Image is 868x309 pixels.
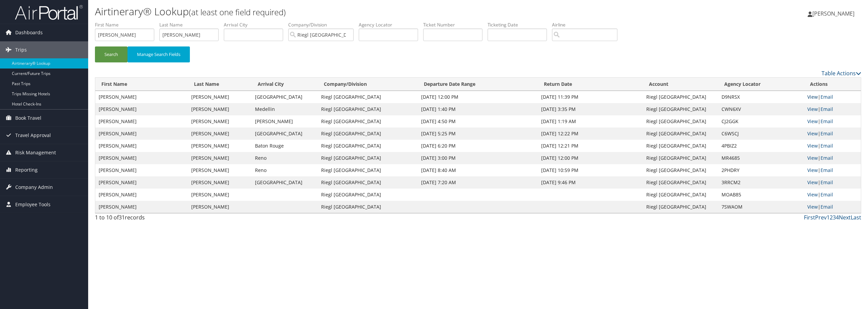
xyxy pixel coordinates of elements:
[15,127,51,144] span: Travel Approval
[718,176,804,189] td: 3RRCM2
[808,3,861,24] a: [PERSON_NAME]
[718,164,804,176] td: 2PHDRY
[538,128,643,140] td: [DATE] 12:22 PM
[643,201,718,213] td: Riegl [GEOGRAPHIC_DATA]
[643,152,718,164] td: Riegl [GEOGRAPHIC_DATA]
[538,152,643,164] td: [DATE] 12:00 PM
[718,115,804,128] td: CJ2GGK
[804,115,861,128] td: |
[839,214,851,221] a: Next
[95,201,188,213] td: [PERSON_NAME]
[188,140,252,152] td: [PERSON_NAME]
[718,140,804,152] td: 4PBIZ2
[804,140,861,152] td: |
[423,21,488,28] label: Ticket Number
[252,115,318,128] td: [PERSON_NAME]
[804,152,861,164] td: |
[15,110,41,127] span: Book Travel
[188,164,252,176] td: [PERSON_NAME]
[821,167,833,173] a: Email
[643,164,718,176] td: Riegl [GEOGRAPHIC_DATA]
[804,91,861,103] td: |
[95,140,188,152] td: [PERSON_NAME]
[718,91,804,103] td: D9NRSX
[821,179,833,186] a: Email
[718,189,804,201] td: MOAB85
[804,214,815,221] a: First
[188,128,252,140] td: [PERSON_NAME]
[188,176,252,189] td: [PERSON_NAME]
[643,189,718,201] td: Riegl [GEOGRAPHIC_DATA]
[95,78,188,91] th: First Name: activate to sort column ascending
[252,91,318,103] td: [GEOGRAPHIC_DATA]
[318,115,418,128] td: Riegl [GEOGRAPHIC_DATA]
[538,78,643,91] th: Return Date: activate to sort column ascending
[188,189,252,201] td: [PERSON_NAME]
[643,176,718,189] td: Riegl [GEOGRAPHIC_DATA]
[188,201,252,213] td: [PERSON_NAME]
[821,155,833,161] a: Email
[252,164,318,176] td: Reno
[418,128,538,140] td: [DATE] 5:25 PM
[821,130,833,137] a: Email
[252,176,318,189] td: [GEOGRAPHIC_DATA]
[815,214,827,221] a: Prev
[188,91,252,103] td: [PERSON_NAME]
[318,78,418,91] th: Company/Division
[718,128,804,140] td: C6WSCJ
[95,213,279,225] div: 1 to 10 of records
[643,128,718,140] td: Riegl [GEOGRAPHIC_DATA]
[807,155,818,161] a: View
[318,128,418,140] td: Riegl [GEOGRAPHIC_DATA]
[95,176,188,189] td: [PERSON_NAME]
[804,189,861,201] td: |
[807,204,818,210] a: View
[252,103,318,115] td: Medellin
[643,140,718,152] td: Riegl [GEOGRAPHIC_DATA]
[418,140,538,152] td: [DATE] 6:20 PM
[804,78,861,91] th: Actions
[643,103,718,115] td: Riegl [GEOGRAPHIC_DATA]
[288,21,359,28] label: Company/Division
[827,214,830,221] a: 1
[15,41,27,58] span: Trips
[224,21,288,28] label: Arrival City
[807,94,818,100] a: View
[821,94,833,100] a: Email
[418,78,538,91] th: Departure Date Range: activate to sort column ascending
[821,118,833,124] a: Email
[643,91,718,103] td: Riegl [GEOGRAPHIC_DATA]
[807,142,818,149] a: View
[127,46,190,62] button: Manage Search Fields
[318,152,418,164] td: Riegl [GEOGRAPHIC_DATA]
[15,4,83,20] img: airportal-logo.png
[119,214,125,221] span: 31
[538,103,643,115] td: [DATE] 3:35 PM
[418,176,538,189] td: [DATE] 7:20 AM
[822,70,861,77] a: Table Actions
[95,21,159,28] label: First Name
[718,103,804,115] td: CWN6XV
[188,78,252,91] th: Last Name: activate to sort column ascending
[718,78,804,91] th: Agency Locator: activate to sort column ascending
[188,152,252,164] td: [PERSON_NAME]
[159,21,224,28] label: Last Name
[552,21,623,28] label: Airline
[488,21,552,28] label: Ticketing Date
[359,21,423,28] label: Agency Locator
[538,91,643,103] td: [DATE] 11:39 PM
[804,176,861,189] td: |
[95,4,606,19] h1: Airtinerary® Lookup
[807,106,818,112] a: View
[821,142,833,149] a: Email
[95,103,188,115] td: [PERSON_NAME]
[718,152,804,164] td: MR4685
[821,204,833,210] a: Email
[15,144,56,161] span: Risk Management
[95,115,188,128] td: [PERSON_NAME]
[418,103,538,115] td: [DATE] 1:40 PM
[95,91,188,103] td: [PERSON_NAME]
[418,115,538,128] td: [DATE] 4:50 PM
[836,214,839,221] a: 4
[807,130,818,137] a: View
